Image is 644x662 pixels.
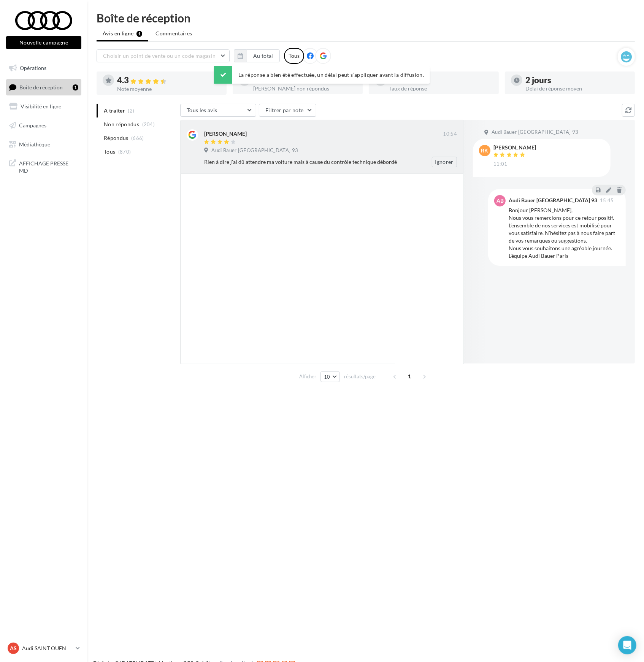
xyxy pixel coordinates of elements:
div: Délai de réponse moyen [525,86,629,91]
div: 2 jours [525,76,629,84]
span: AFFICHAGE PRESSE MD [19,158,78,175]
button: Au total [247,49,280,62]
span: résultats/page [344,373,376,380]
span: Boîte de réception [19,84,63,90]
div: 77 % [389,76,493,84]
span: Répondus [104,134,128,142]
button: Filtrer par note [259,104,316,117]
a: Boîte de réception1 [5,79,83,95]
span: (204) [142,121,155,127]
span: (666) [131,135,144,141]
button: Au total [234,49,280,62]
span: 11:01 [493,161,508,168]
span: Tous les avis [187,107,217,113]
span: Choisir un point de vente ou un code magasin [103,52,216,59]
a: Médiathèque [5,137,83,152]
button: Ignorer [432,157,457,167]
div: Open Intercom Messenger [618,636,636,654]
a: Campagnes [5,117,83,133]
div: Boîte de réception [97,12,635,24]
span: Commentaires [155,30,192,37]
a: Visibilité en ligne [5,98,83,114]
a: Opérations [5,60,83,76]
div: Bonjour [PERSON_NAME], Nous vous remercions pour ce retour positif. L’ensemble de nos services es... [509,206,620,260]
span: AS [10,645,17,652]
span: 10 [324,374,330,380]
a: AS Audi SAINT OUEN [6,641,81,656]
span: Audi Bauer [GEOGRAPHIC_DATA] 93 [211,147,298,154]
div: La réponse a bien été effectuée, un délai peut s’appliquer avant la diffusion. [214,66,430,84]
span: Non répondus [104,121,139,128]
button: Tous les avis [180,104,256,117]
span: Afficher [299,373,316,380]
span: Campagnes [19,122,46,129]
div: Tous [284,48,304,64]
span: AB [496,197,504,205]
div: Rien à dire j’ai dû attendre ma voiture mais à cause du contrôle technique débordé [204,158,408,166]
div: [PERSON_NAME] [493,145,536,150]
span: (870) [118,149,131,155]
a: AFFICHAGE PRESSE MD [5,155,83,178]
span: rK [481,147,489,154]
button: Choisir un point de vente ou un code magasin [97,49,230,62]
div: 4.3 [117,76,220,85]
div: Taux de réponse [389,86,493,91]
span: Tous [104,148,115,156]
span: 1 [404,370,416,383]
button: Nouvelle campagne [6,36,81,49]
p: Audi SAINT OUEN [22,645,73,652]
div: Note moyenne [117,86,220,92]
span: 10:54 [443,131,457,138]
div: [PERSON_NAME] [204,130,247,138]
span: Médiathèque [19,141,50,147]
span: Visibilité en ligne [21,103,61,110]
span: Audi Bauer [GEOGRAPHIC_DATA] 93 [492,129,578,136]
span: 15:45 [600,198,614,203]
button: 10 [320,371,340,382]
div: Audi Bauer [GEOGRAPHIC_DATA] 93 [509,198,597,203]
div: 1 [73,84,78,90]
span: Opérations [20,65,46,71]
